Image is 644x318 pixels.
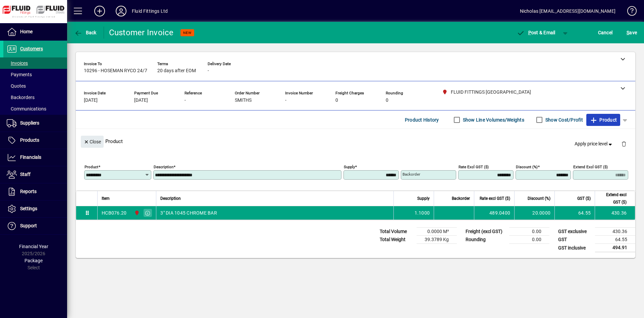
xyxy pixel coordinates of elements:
a: Settings [3,200,67,217]
span: - [285,98,286,103]
span: Staff [20,172,31,177]
a: Home [3,24,67,40]
div: HCB076.20 [102,210,126,216]
app-page-header-button: Close [79,138,105,144]
button: Back [72,27,98,39]
span: 20 days after EOM [157,68,196,74]
span: Support [20,223,37,228]
td: Total Weight [376,236,417,244]
button: Save [625,27,639,39]
span: Item [102,195,110,202]
span: Backorders [7,95,35,100]
span: Communications [7,106,46,111]
td: 0.00 [509,228,549,236]
button: Close [81,136,104,148]
div: Nicholas [EMAIL_ADDRESS][DOMAIN_NAME] [520,6,615,16]
td: 0.00 [509,236,549,244]
span: 0 [386,98,388,103]
span: S [627,30,629,35]
span: Product History [405,115,439,125]
span: [DATE] [84,98,98,103]
span: Package [24,258,43,263]
span: Extend excl GST ($) [599,191,627,206]
a: Products [3,132,67,149]
button: Post & Email [513,27,559,39]
td: Freight (excl GST) [462,228,509,236]
mat-label: Backorder [402,172,420,177]
mat-label: Discount (%) [516,165,538,169]
span: 0 [335,98,338,103]
a: Communications [3,103,67,115]
a: Quotes [3,80,67,92]
td: 64.55 [595,236,635,244]
td: Total Volume [376,228,417,236]
a: Invoices [3,57,67,69]
td: 20.0000 [514,206,554,220]
span: Reports [20,189,37,194]
app-page-header-button: Delete [616,141,632,147]
span: Back [74,30,97,35]
mat-label: Rate excl GST ($) [459,165,489,169]
div: Fluid Fittings Ltd [132,6,168,16]
button: Product [586,114,620,126]
button: Cancel [596,27,614,39]
span: Backorder [452,195,470,202]
a: Support [3,218,67,234]
span: Supply [417,195,430,202]
span: 3" DIA 1045 CHROME BAR [160,210,217,216]
label: Show Cost/Profit [544,117,583,123]
button: Product History [402,114,442,126]
span: - [184,98,186,103]
span: Settings [20,206,37,211]
button: Apply price level [572,138,616,150]
span: ave [627,27,637,38]
span: FLUID FITTINGS CHRISTCHURCH [132,209,140,217]
label: Show Line Volumes/Weights [462,117,524,123]
td: GST [555,236,595,244]
span: GST ($) [577,195,591,202]
span: Payments [7,72,32,77]
span: Close [84,136,101,147]
div: 489.0400 [478,210,510,216]
td: 0.0000 M³ [417,228,457,236]
a: Staff [3,166,67,183]
span: SMITHS [235,98,252,103]
td: 430.36 [595,206,635,220]
button: Add [89,5,110,17]
span: Rate excl GST ($) [480,195,510,202]
span: Quotes [7,83,26,89]
span: Discount (%) [528,195,550,202]
div: Customer Invoice [109,27,174,38]
span: 10296 - HOSEMAN RYCO 24/7 [84,68,147,74]
span: Product [590,115,617,125]
span: NEW [183,31,192,35]
span: ost & Email [517,30,555,35]
td: 430.36 [595,228,635,236]
td: 494.91 [595,244,635,252]
mat-label: Description [154,165,173,169]
button: Delete [616,136,632,152]
td: Rounding [462,236,509,244]
a: Financials [3,149,67,166]
span: Financial Year [19,244,48,249]
td: 39.3789 Kg [417,236,457,244]
mat-label: Extend excl GST ($) [573,165,608,169]
span: 1.1000 [415,210,430,216]
span: Financials [20,154,41,160]
span: P [528,30,531,35]
a: Knowledge Base [622,1,636,23]
span: [DATE] [134,98,148,103]
span: Apply price level [575,140,613,147]
div: Product [76,129,635,153]
td: 64.55 [554,206,595,220]
span: Cancel [598,27,613,38]
span: Description [160,195,181,202]
span: - [208,68,209,74]
a: Reports [3,183,67,200]
td: GST exclusive [555,228,595,236]
span: Customers [20,46,43,51]
span: Products [20,137,39,143]
a: Suppliers [3,115,67,132]
span: Suppliers [20,120,39,126]
app-page-header-button: Back [67,27,104,39]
